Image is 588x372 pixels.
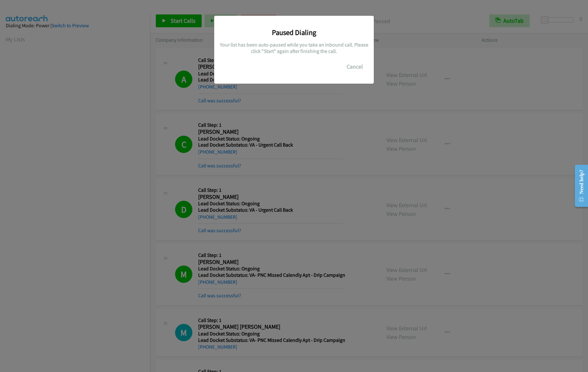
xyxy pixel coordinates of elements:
h5: Your list has been auto-paused while you take an inbound call. Please click "Start" again after f... [219,42,369,54]
button: Cancel [340,60,369,73]
h3: Paused Dialing [219,28,369,37]
iframe: Resource Center [569,160,588,211]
